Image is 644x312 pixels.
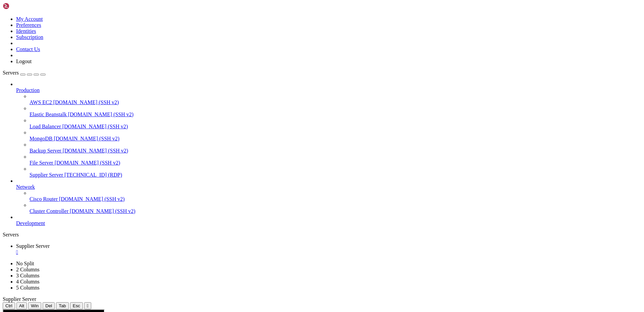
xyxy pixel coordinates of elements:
[30,142,641,154] li: Backup Server [DOMAIN_NAME] (SSH v2)
[84,302,91,309] button: 
[3,296,36,302] span: Supplier Server
[30,148,641,154] a: Backup Server [DOMAIN_NAME] (SSH v2)
[63,148,128,153] span: [DOMAIN_NAME] (SSH v2)
[16,16,43,22] a: My Account
[16,243,641,255] a: Supplier Server
[16,184,35,190] span: Network
[87,303,89,308] div: 
[16,267,40,272] a: 2 Columns
[59,303,66,308] span: Tab
[31,303,39,308] span: Win
[30,190,641,202] li: Cisco Router [DOMAIN_NAME] (SSH v2)
[30,124,61,129] span: Load Balancer
[30,154,641,166] li: File Server [DOMAIN_NAME] (SSH v2)
[30,112,67,117] span: Elastic Beanstalk
[16,220,45,226] span: Development
[16,273,40,278] a: 3 Columns
[3,70,19,76] span: Servers
[30,196,641,202] a: Cisco Router [DOMAIN_NAME] (SSH v2)
[30,93,641,105] li: AWS EC2 [DOMAIN_NAME] (SSH v2)
[30,160,53,166] span: File Server
[30,118,641,130] li: Load Balancer [DOMAIN_NAME] (SSH v2)
[73,303,80,308] span: Esc
[16,302,27,309] button: Alt
[3,232,641,238] div: Servers
[16,285,40,291] a: 5 Columns
[30,130,641,142] li: MongoDB [DOMAIN_NAME] (SSH v2)
[54,136,119,141] span: [DOMAIN_NAME] (SSH v2)
[30,124,641,130] a: Load Balancer [DOMAIN_NAME] (SSH v2)
[30,99,641,105] a: AWS EC2 [DOMAIN_NAME] (SSH v2)
[16,81,641,178] li: Production
[16,22,41,28] a: Preferences
[43,302,55,309] button: Del
[62,124,128,129] span: [DOMAIN_NAME] (SSH v2)
[30,208,68,214] span: Cluster Controller
[70,208,136,214] span: [DOMAIN_NAME] (SSH v2)
[19,303,24,308] span: Alt
[70,302,83,309] button: Esc
[3,3,41,9] img: Shellngn
[55,160,120,166] span: [DOMAIN_NAME] (SSH v2)
[30,148,61,153] span: Backup Server
[16,261,34,266] a: No Split
[16,279,40,284] a: 4 Columns
[16,243,50,249] span: Supplier Server
[30,160,641,166] a: File Server [DOMAIN_NAME] (SSH v2)
[16,87,641,93] a: Production
[30,99,52,105] span: AWS EC2
[30,172,641,178] a: Supplier Server [TECHNICAL_ID] (RDP)
[30,105,641,118] li: Elastic Beanstalk [DOMAIN_NAME] (SSH v2)
[3,302,15,309] button: Ctrl
[59,196,125,202] span: [DOMAIN_NAME] (SSH v2)
[16,28,36,34] a: Identities
[16,46,40,52] a: Contact Us
[30,172,63,178] span: Supplier Server
[30,136,52,141] span: MongoDB
[30,136,641,142] a: MongoDB [DOMAIN_NAME] (SSH v2)
[16,87,40,93] span: Production
[30,202,641,214] li: Cluster Controller [DOMAIN_NAME] (SSH v2)
[56,302,69,309] button: Tab
[30,208,641,214] a: Cluster Controller [DOMAIN_NAME] (SSH v2)
[3,70,46,76] a: Servers
[30,196,58,202] span: Cisco Router
[68,112,134,117] span: [DOMAIN_NAME] (SSH v2)
[16,34,43,40] a: Subscription
[16,178,641,214] li: Network
[30,166,641,178] li: Supplier Server [TECHNICAL_ID] (RDP)
[5,303,12,308] span: Ctrl
[16,58,32,64] a: Logout
[16,184,641,190] a: Network
[16,249,641,255] a: 
[16,214,641,226] li: Development
[53,99,119,105] span: [DOMAIN_NAME] (SSH v2)
[64,172,122,178] span: [TECHNICAL_ID] (RDP)
[45,303,52,308] span: Del
[16,220,641,226] a: Development
[30,112,641,118] a: Elastic Beanstalk [DOMAIN_NAME] (SSH v2)
[28,302,41,309] button: Win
